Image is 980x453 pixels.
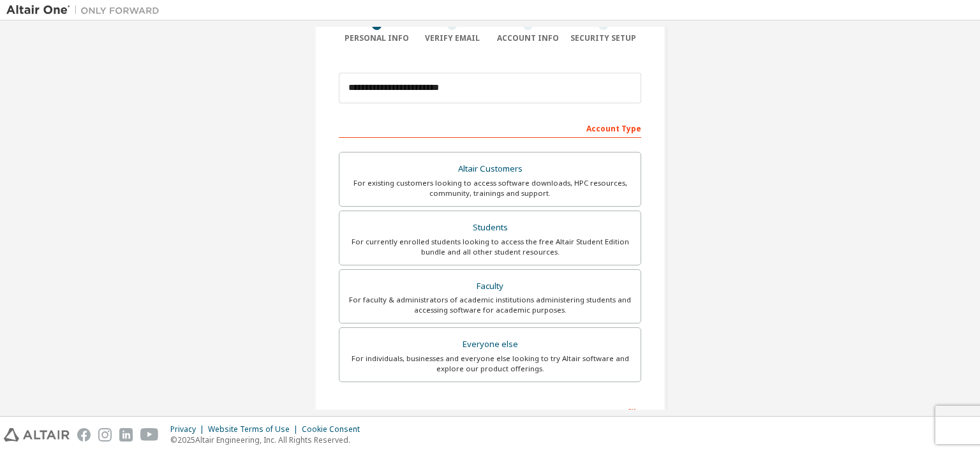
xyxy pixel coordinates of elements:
[347,336,633,353] div: Everyone else
[170,434,367,445] p: © 2025 Altair Engineering, Inc. All Rights Reserved.
[119,428,133,442] img: linkedin.svg
[302,424,367,434] div: Cookie Consent
[77,428,91,442] img: facebook.svg
[208,424,302,434] div: Website Terms of Use
[4,428,70,442] img: altair_logo.svg
[6,4,166,17] img: Altair One
[347,160,633,178] div: Altair Customers
[347,353,633,374] div: For individuals, businesses and everyone else looking to try Altair software and explore our prod...
[490,33,566,43] div: Account Info
[339,33,415,43] div: Personal Info
[339,117,641,138] div: Account Type
[347,178,633,198] div: For existing customers looking to access software downloads, HPC resources, community, trainings ...
[347,295,633,315] div: For faculty & administrators of academic institutions administering students and accessing softwa...
[347,237,633,257] div: For currently enrolled students looking to access the free Altair Student Edition bundle and all ...
[339,401,641,422] div: Your Profile
[98,428,112,442] img: instagram.svg
[415,33,491,43] div: Verify Email
[347,219,633,237] div: Students
[566,33,642,43] div: Security Setup
[170,424,208,434] div: Privacy
[140,428,159,442] img: youtube.svg
[347,278,633,295] div: Faculty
